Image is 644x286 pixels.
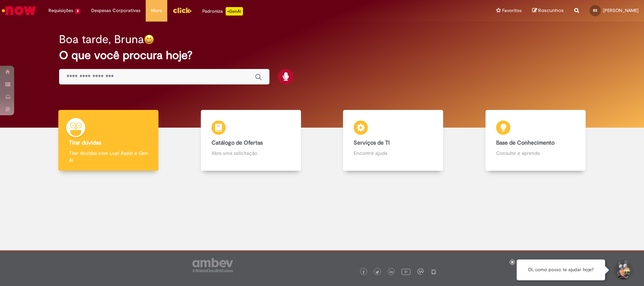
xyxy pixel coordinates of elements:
[612,259,633,281] button: Iniciar Conversa de Suporte
[464,110,607,171] a: Base de Conhecimento Consulte e aprenda
[173,5,192,16] img: click_logo_yellow_360x200.png
[211,139,263,146] b: Catálogo de Ofertas
[151,7,162,14] span: More
[354,139,390,146] b: Serviços de TI
[202,7,243,16] div: Padroniza
[593,8,597,13] span: BS
[417,268,424,275] img: logo_footer_workplace.png
[538,7,564,14] span: Rascunhos
[376,270,379,274] img: logo_footer_twitter.png
[69,150,148,164] p: Tirar dúvidas com Lupi Assist e Gen Ai
[517,259,605,280] div: Oi, como posso te ajudar hoje?
[37,110,180,171] a: Tirar dúvidas Tirar dúvidas com Lupi Assist e Gen Ai
[496,139,555,146] b: Base de Conhecimento
[211,150,290,157] p: Abra uma solicitação
[354,150,433,157] p: Encontre ajuda
[192,258,233,272] img: logo_footer_ambev_rotulo_gray.png
[226,7,243,16] p: +GenAi
[502,7,522,14] span: Favoritos
[362,270,365,274] img: logo_footer_facebook.png
[69,139,101,146] b: Tirar dúvidas
[322,110,465,171] a: Serviços de TI Encontre ajuda
[603,7,639,13] span: [PERSON_NAME]
[401,267,411,276] img: logo_footer_youtube.png
[430,268,437,275] img: logo_footer_naosei.png
[59,49,585,62] h2: O que você procura hoje?
[532,7,564,14] a: Rascunhos
[75,8,81,14] span: 8
[390,270,393,274] img: logo_footer_linkedin.png
[144,34,154,45] img: happy-face.png
[48,7,73,14] span: Requisições
[91,7,140,14] span: Despesas Corporativas
[59,33,144,46] h2: Boa tarde, Bruna
[1,4,37,18] img: ServiceNow
[496,150,575,157] p: Consulte e aprenda
[180,110,322,171] a: Catálogo de Ofertas Abra uma solicitação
